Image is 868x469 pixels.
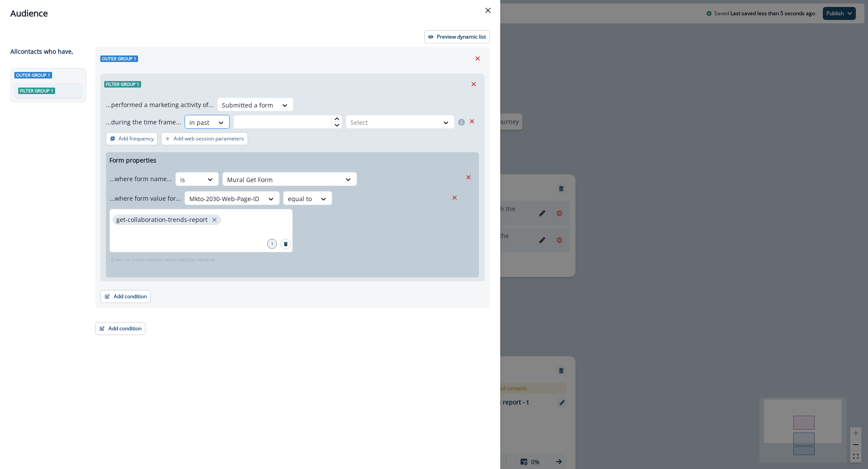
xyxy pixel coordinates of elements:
[281,239,291,249] button: Search
[465,115,479,128] button: Remove
[106,132,158,145] button: Add frequency
[210,215,219,224] button: close
[116,216,208,224] p: get-collaboration-trends-report
[100,290,151,303] button: Add condition
[481,3,495,17] button: Close
[109,194,181,203] p: ...where form value for...
[10,7,490,20] div: Audience
[424,30,490,43] button: Preview dynamic list
[104,81,141,88] span: Filter group 1
[267,239,277,249] div: 1
[119,136,154,142] p: Add frequency
[109,256,217,264] p: Enter or paste values separated by newline
[437,34,486,40] p: Preview dynamic list
[174,136,244,142] p: Add web session parameters
[471,52,485,65] button: Remove
[100,55,138,62] span: Outer group 1
[14,72,52,78] span: Outer group 1
[109,174,172,183] p: ...where form name...
[467,78,481,91] button: Remove
[18,88,55,94] span: Filter group 1
[10,47,73,56] p: All contact s who have,
[448,191,462,204] button: Remove
[109,156,156,165] p: Form properties
[462,171,475,184] button: Remove
[95,322,145,335] button: Add condition
[106,100,214,109] p: ...performed a marketing activity of...
[161,132,248,145] button: Add web session parameters
[106,117,181,127] p: ...during the time frame...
